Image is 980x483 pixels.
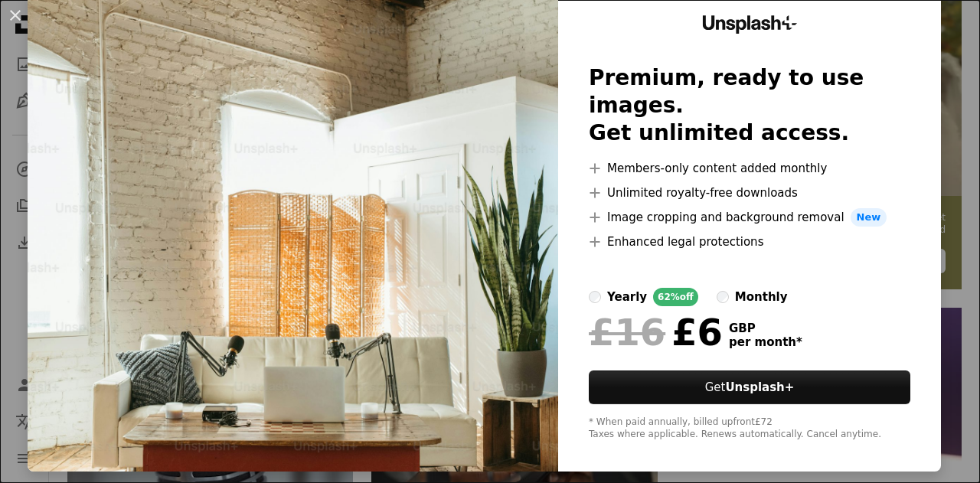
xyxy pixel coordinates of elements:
[725,380,794,394] strong: Unsplash+
[589,370,910,404] button: GetUnsplash+
[589,233,910,251] li: Enhanced legal protections
[589,291,601,303] input: yearly62%off
[589,416,910,441] div: * When paid annually, billed upfront £72 Taxes where applicable. Renews automatically. Cancel any...
[717,291,729,303] input: monthly
[589,159,910,178] li: Members-only content added monthly
[589,312,723,352] div: £6
[851,208,887,227] span: New
[589,208,910,227] li: Image cropping and background removal
[735,288,788,306] div: monthly
[589,64,910,147] h2: Premium, ready to use images. Get unlimited access.
[589,312,665,352] span: £16
[589,184,910,202] li: Unlimited royalty-free downloads
[607,288,647,306] div: yearly
[653,288,698,306] div: 62% off
[729,321,802,335] span: GBP
[729,335,802,349] span: per month *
